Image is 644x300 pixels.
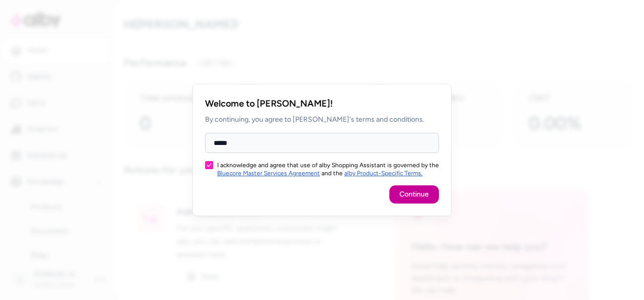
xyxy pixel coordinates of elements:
[344,170,423,177] a: alby Product-Specific Terms.
[389,185,439,204] button: Continue
[217,170,320,177] a: Bluecore Master Services Agreement
[217,161,439,177] label: I acknowledge and agree that use of alby Shopping Assistant is governed by the and the
[205,115,439,125] p: By continuing, you agree to [PERSON_NAME]'s terms and conditions.
[205,96,439,111] h2: Welcome to [PERSON_NAME]!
